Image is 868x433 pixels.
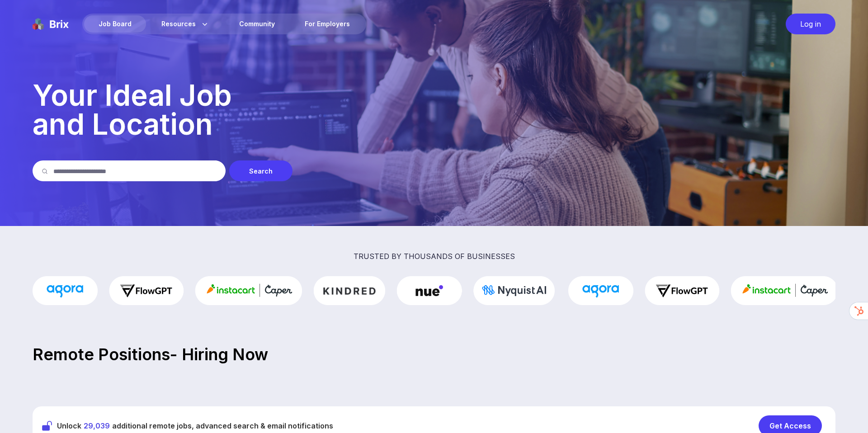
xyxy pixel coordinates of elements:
[84,421,110,430] span: 29,039
[229,160,292,181] div: Search
[290,15,364,33] a: For Employers
[781,14,835,34] a: Log in
[84,15,146,33] div: Job Board
[147,15,224,33] div: Resources
[786,14,835,34] div: Log in
[57,420,333,431] span: Unlock additional remote jobs, advanced search & email notifications
[33,81,835,139] p: Your Ideal Job and Location
[225,15,289,33] a: Community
